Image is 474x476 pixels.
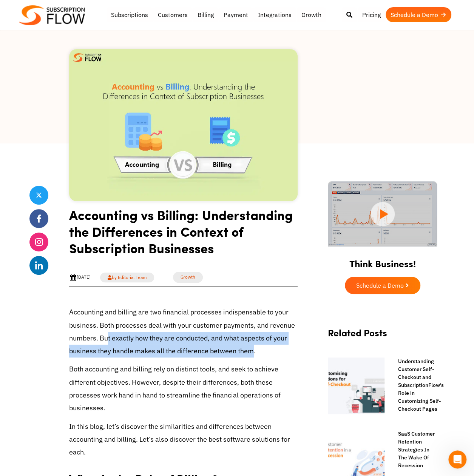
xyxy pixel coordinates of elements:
[193,7,219,22] a: Billing
[19,5,85,25] img: Subscriptionflow
[448,450,466,468] iframe: Intercom live chat
[253,7,296,22] a: Integrations
[356,282,404,288] span: Schedule a Demo
[328,357,384,414] img: Customer self checkout
[386,7,451,22] a: Schedule a Demo
[219,7,253,22] a: Payment
[69,49,298,201] img: Accounting vs Billing
[296,7,326,22] a: Growth
[100,273,154,282] a: by Editorial Team
[328,181,437,246] img: intro video
[345,277,420,294] a: Schedule a Demo
[173,272,203,283] a: Growth
[69,206,298,262] h1: Accounting vs Billing: Understanding the Differences in Context of Subscription Businesses
[328,327,437,346] h2: Related Posts
[69,420,298,459] p: In this blog, let’s discover the similarities and differences between accounting and billing. Let...
[69,363,298,414] p: Both accounting and billing rely on distinct tools, and seek to achieve different objectives. How...
[320,249,445,273] h2: Think Business!
[153,7,193,22] a: Customers
[69,306,298,357] p: Accounting and billing are two financial processes indispensable to your business. Both processes...
[357,7,386,22] a: Pricing
[106,7,153,22] a: Subscriptions
[69,274,91,281] div: [DATE]
[391,430,437,470] a: SaaS Customer Retention Strategies In The Wake Of Recession
[391,357,437,413] a: Understanding Customer Self-Checkout and SubscriptionFlow’s Role in Customizing Self-Checkout Pages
